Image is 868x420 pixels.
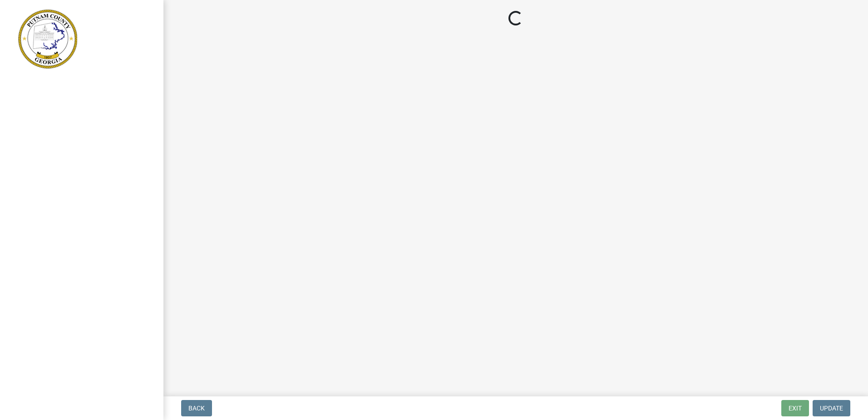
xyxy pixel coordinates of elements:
[813,400,850,416] button: Update
[181,400,212,416] button: Back
[188,405,205,412] span: Back
[820,405,843,412] span: Update
[18,10,77,69] img: Putnam County, Georgia
[781,400,809,416] button: Exit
